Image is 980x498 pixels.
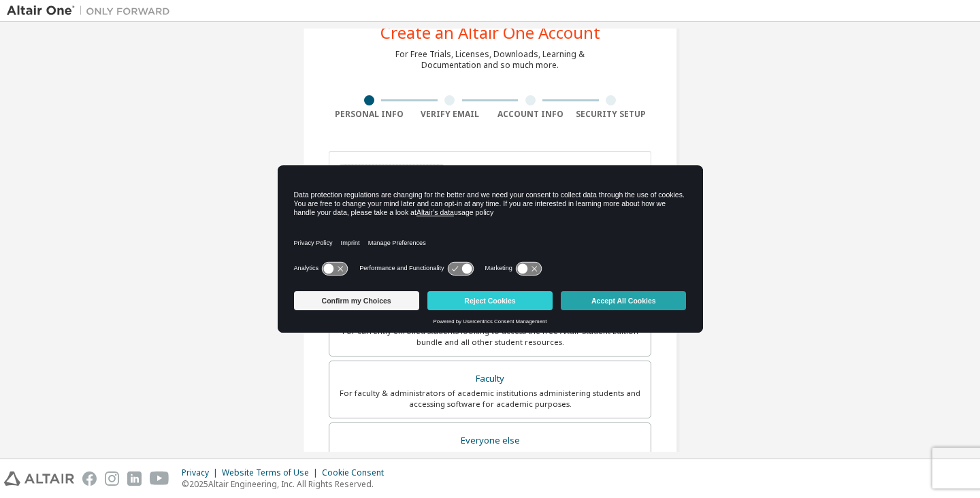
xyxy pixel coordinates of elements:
div: Account Info [490,109,571,120]
div: Everyone else [338,431,642,450]
div: Create an Altair One Account [380,24,600,41]
p: © 2025 Altair Engineering, Inc. All Rights Reserved. [182,478,392,490]
div: Privacy [182,467,222,478]
div: For currently enrolled students looking to access the free Altair Student Edition bundle and all ... [338,326,642,348]
div: Verify Email [410,109,491,120]
div: For Free Trials, Licenses, Downloads, Learning & Documentation and so much more. [395,49,585,71]
img: youtube.svg [150,471,169,486]
div: Website Terms of Use [222,467,322,478]
img: instagram.svg [105,471,119,486]
div: Personal Info [329,109,410,120]
img: Altair One [7,4,177,18]
div: Cookie Consent [322,467,392,478]
div: Faculty [338,369,642,388]
div: Security Setup [571,109,652,120]
img: linkedin.svg [127,471,142,486]
div: For faculty & administrators of academic institutions administering students and accessing softwa... [338,388,642,410]
div: For individuals, businesses and everyone else looking to try Altair software and explore our prod... [338,450,642,472]
img: altair_logo.svg [4,471,74,486]
img: facebook.svg [82,471,97,486]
